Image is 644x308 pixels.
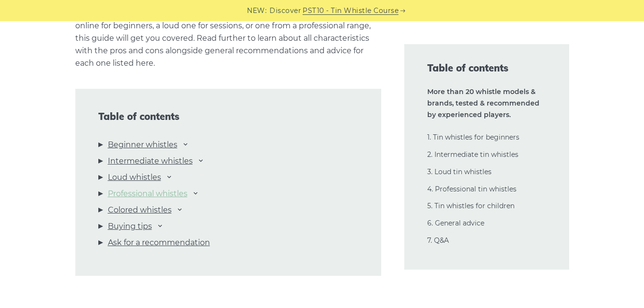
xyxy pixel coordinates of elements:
a: Buying tips [108,220,152,233]
p: Whether you are just getting started and looking for the best tin whistle to buy online for begin... [75,7,381,70]
a: 7. Q&A [427,236,449,245]
span: Discover [269,5,301,16]
a: 1. Tin whistles for beginners [427,133,519,142]
span: Table of contents [427,61,546,75]
a: Ask for a recommendation [108,237,210,249]
a: Colored whistles [108,204,172,216]
a: 5. Tin whistles for children [427,201,515,210]
a: PST10 - Tin Whistle Course [303,5,398,16]
a: 4. Professional tin whistles [427,185,516,193]
a: Intermediate whistles [108,155,193,167]
span: NEW: [247,5,267,16]
a: 6. General advice [427,219,484,227]
a: 2. Intermediate tin whistles [427,150,518,159]
a: Beginner whistles [108,139,177,151]
span: Table of contents [98,111,358,122]
a: Professional whistles [108,188,187,200]
strong: More than 20 whistle models & brands, tested & recommended by experienced players. [427,87,539,119]
a: 3. Loud tin whistles [427,167,492,176]
a: Loud whistles [108,171,161,184]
